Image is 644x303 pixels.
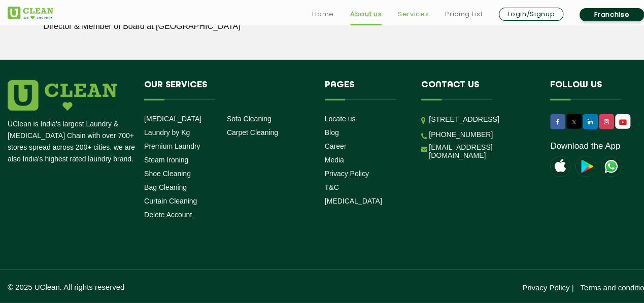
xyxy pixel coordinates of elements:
a: Curtain Cleaning [144,197,197,205]
a: Login/Signup [499,8,563,21]
a: Privacy Policy [522,283,569,292]
a: Download the App [550,141,620,151]
p: Director & Member of Board at [GEOGRAPHIC_DATA] [23,22,261,31]
a: [EMAIL_ADDRESS][DOMAIN_NAME] [429,143,535,159]
p: [STREET_ADDRESS] [429,114,535,125]
img: UClean Laundry and Dry Cleaning [601,156,621,177]
a: Laundry by Kg [144,128,190,137]
a: Locate us [325,115,356,123]
a: [PHONE_NUMBER] [429,130,493,139]
h4: Contact us [421,80,535,99]
a: [MEDICAL_DATA] [144,115,201,123]
a: Media [325,156,344,164]
img: UClean Laundry and Dry Cleaning [8,7,53,19]
a: About us [350,8,382,20]
a: Sofa Cleaning [227,115,272,123]
img: logo.png [8,80,117,111]
a: Privacy Policy [325,170,369,178]
a: Home [312,8,334,20]
p: UClean is India's largest Laundry & [MEDICAL_DATA] Chain with over 700+ stores spread across 200+... [8,118,137,165]
a: Delete Account [144,211,192,219]
h4: Follow us [550,80,639,99]
a: T&C [325,183,339,191]
a: Carpet Cleaning [227,128,278,137]
a: [MEDICAL_DATA] [325,197,382,205]
a: Steam Ironing [144,156,188,164]
img: playstoreicon.png [575,156,596,177]
a: Premium Laundry [144,142,200,150]
h4: Pages [325,80,406,99]
img: UClean Laundry and Dry Cleaning [616,117,629,127]
a: Franchise [580,8,644,21]
h4: Our Services [144,80,310,99]
p: © 2025 UClean. All rights reserved [8,283,330,291]
a: Pricing List [445,8,483,20]
a: Blog [325,128,339,137]
a: Bag Cleaning [144,183,187,191]
a: Shoe Cleaning [144,170,191,178]
a: Services [398,8,429,20]
a: Career [325,142,347,150]
img: apple-icon.png [550,156,570,177]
